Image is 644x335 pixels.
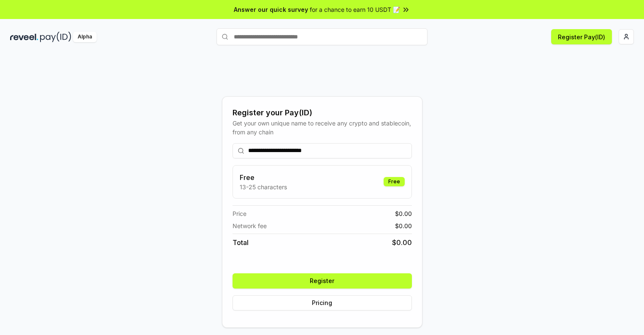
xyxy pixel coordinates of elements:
[240,172,287,182] h3: Free
[234,5,308,14] span: Answer our quick survey
[395,209,412,218] span: $ 0.00
[395,221,412,230] span: $ 0.00
[233,209,246,218] span: Price
[10,32,38,42] img: reveel_dark
[233,221,267,230] span: Network fee
[233,237,249,248] span: Total
[233,295,412,310] button: Pricing
[40,32,71,42] img: pay_id
[73,32,97,42] div: Alpha
[233,119,412,136] div: Get your own unique name to receive any crypto and stablecoin, from any chain
[551,29,612,44] button: Register Pay(ID)
[233,107,412,119] div: Register your Pay(ID)
[310,5,400,14] span: for a chance to earn 10 USDT 📝
[384,177,405,186] div: Free
[392,237,412,248] span: $ 0.00
[233,273,412,289] button: Register
[240,182,287,191] p: 13-25 characters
